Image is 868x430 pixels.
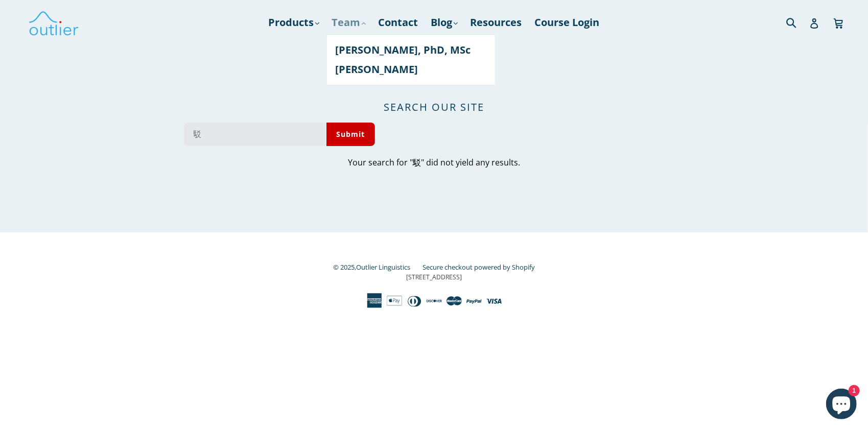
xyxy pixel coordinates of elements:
a: Course Login [530,13,605,32]
a: Contact [373,13,424,32]
p: [STREET_ADDRESS] [156,273,713,282]
button: Submit [326,123,375,146]
input: Search [184,123,326,146]
inbox-online-store-chat: Shopify online store chat [823,389,860,422]
a: [PERSON_NAME], PhD, MSc [336,40,486,60]
a: [PERSON_NAME] [336,60,486,79]
small: © 2025, [333,262,420,272]
a: Outlier Linguistics [356,262,410,272]
input: Search [784,12,812,33]
img: Outlier Linguistics [28,8,79,37]
a: Team [327,13,371,32]
a: Products [264,13,324,32]
a: Secure checkout powered by Shopify [423,262,535,272]
p: Your search for "駁" did not yield any results. [184,156,685,169]
a: Blog [426,13,463,32]
h1: Search our site [184,101,685,113]
a: Resources [465,13,527,32]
